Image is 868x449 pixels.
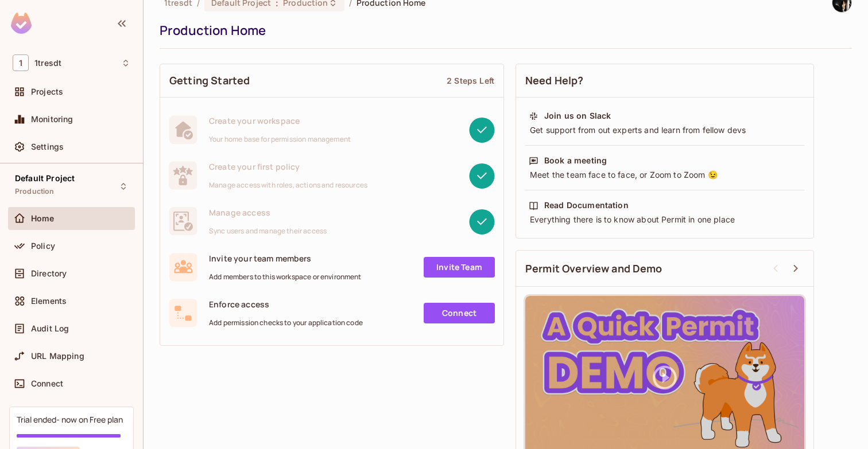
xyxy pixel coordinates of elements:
span: Create your first policy [209,161,367,172]
span: Permit Overview and Demo [525,261,662,276]
img: SReyMgAAAABJRU5ErkJggg== [11,13,32,34]
span: Home [31,214,55,223]
div: Read Documentation [544,200,629,211]
span: Add permission checks to your application code [209,318,363,327]
div: Meet the team face to face, or Zoom to Zoom 😉 [529,169,801,181]
span: Elements [31,296,67,306]
span: Manage access with roles, actions and resources [209,181,367,190]
span: Create your workspace [209,115,351,126]
span: Workspace: 1tresdt [34,58,61,68]
div: 2 Steps Left [447,75,494,86]
span: Manage access [209,207,327,218]
div: Join us on Slack [544,110,611,122]
span: Directory [31,269,67,278]
span: Policy [31,241,55,251]
span: Settings [31,142,64,151]
span: Default Project [15,174,75,183]
a: Invite Team [424,257,495,278]
span: Audit Log [31,324,69,333]
div: Book a meeting [544,155,607,166]
div: Trial ended- now on Free plan [17,414,123,425]
div: Production Home [160,22,846,39]
div: Get support from out experts and learn from fellow devs [529,124,801,136]
span: Sync users and manage their access [209,227,327,236]
span: Getting Started [169,73,250,88]
span: Your home base for permission management [209,135,351,144]
span: Projects [31,87,63,96]
span: URL Mapping [31,352,84,361]
span: Enforce access [209,299,363,310]
span: Need Help? [525,73,584,88]
span: Monitoring [31,115,73,124]
span: Production [15,187,55,196]
span: Add members to this workspace or environment [209,272,362,282]
span: Invite your team members [209,253,362,264]
span: 1 [13,54,29,71]
a: Connect [424,303,495,323]
span: Connect [31,379,63,388]
div: Everything there is to know about Permit in one place [529,214,801,225]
